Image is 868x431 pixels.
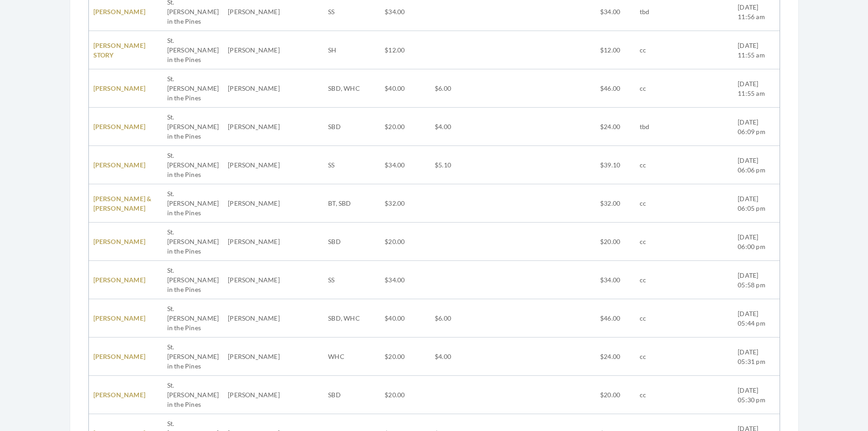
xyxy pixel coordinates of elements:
td: [DATE] 05:31 pm [733,338,779,376]
td: $40.00 [380,69,430,108]
td: SBD [324,376,380,414]
a: [PERSON_NAME] [93,84,146,92]
td: SBD, WHC [324,299,380,338]
td: [PERSON_NAME] [223,108,284,146]
td: St. [PERSON_NAME] in the Pines [163,376,224,414]
td: tbd [635,108,687,146]
td: $34.00 [380,261,430,299]
td: SS [324,146,380,184]
td: cc [635,69,687,108]
td: $46.00 [596,69,635,108]
td: [DATE] 05:58 pm [733,261,779,299]
td: SBD [324,223,380,261]
a: [PERSON_NAME] [93,353,146,360]
td: [PERSON_NAME] [223,299,284,338]
td: St. [PERSON_NAME] in the Pines [163,31,224,69]
td: $32.00 [596,184,635,223]
td: $34.00 [596,261,635,299]
td: $32.00 [380,184,430,223]
a: [PERSON_NAME] [93,314,146,322]
td: cc [635,31,687,69]
a: [PERSON_NAME] [93,161,146,169]
td: cc [635,223,687,261]
td: [DATE] 05:30 pm [733,376,779,414]
a: [PERSON_NAME] & [PERSON_NAME] [93,195,152,212]
td: [PERSON_NAME] [223,223,284,261]
td: SH [324,31,380,69]
td: $40.00 [380,299,430,338]
td: $4.00 [430,108,474,146]
td: [DATE] 06:00 pm [733,223,779,261]
td: $20.00 [380,108,430,146]
td: $4.00 [430,338,474,376]
td: $12.00 [596,31,635,69]
td: $6.00 [430,299,474,338]
td: $39.10 [596,146,635,184]
td: WHC [324,338,380,376]
td: [PERSON_NAME] [223,261,284,299]
td: [DATE] 11:55 am [733,69,779,108]
td: [PERSON_NAME] [223,376,284,414]
td: cc [635,299,687,338]
td: cc [635,146,687,184]
a: [PERSON_NAME] STORY [93,42,146,59]
td: [PERSON_NAME] [223,146,284,184]
a: [PERSON_NAME] [93,391,146,399]
td: St. [PERSON_NAME] in the Pines [163,261,224,299]
td: St. [PERSON_NAME] in the Pines [163,69,224,108]
td: St. [PERSON_NAME] in the Pines [163,184,224,223]
td: [PERSON_NAME] [223,184,284,223]
td: [PERSON_NAME] [223,31,284,69]
td: St. [PERSON_NAME] in the Pines [163,338,224,376]
td: SBD [324,108,380,146]
td: [DATE] 05:44 pm [733,299,779,338]
td: $24.00 [596,338,635,376]
td: cc [635,261,687,299]
td: [DATE] 06:06 pm [733,146,779,184]
td: $20.00 [596,223,635,261]
td: SBD, WHC [324,69,380,108]
a: [PERSON_NAME] [93,238,146,245]
td: [DATE] 06:09 pm [733,108,779,146]
a: [PERSON_NAME] [93,123,146,130]
td: $34.00 [380,146,430,184]
td: $5.10 [430,146,474,184]
td: SS [324,261,380,299]
td: cc [635,338,687,376]
td: $12.00 [380,31,430,69]
td: St. [PERSON_NAME] in the Pines [163,108,224,146]
td: [PERSON_NAME] [223,69,284,108]
a: [PERSON_NAME] [93,8,146,16]
td: $20.00 [380,223,430,261]
td: $6.00 [430,69,474,108]
td: St. [PERSON_NAME] in the Pines [163,146,224,184]
td: $24.00 [596,108,635,146]
td: $20.00 [380,376,430,414]
td: $20.00 [380,338,430,376]
td: $46.00 [596,299,635,338]
td: St. [PERSON_NAME] in the Pines [163,299,224,338]
a: [PERSON_NAME] [93,276,146,284]
td: $20.00 [596,376,635,414]
td: [DATE] 11:55 am [733,31,779,69]
td: [PERSON_NAME] [223,338,284,376]
td: [DATE] 06:05 pm [733,184,779,223]
td: cc [635,184,687,223]
td: cc [635,376,687,414]
td: BT, SBD [324,184,380,223]
td: St. [PERSON_NAME] in the Pines [163,223,224,261]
